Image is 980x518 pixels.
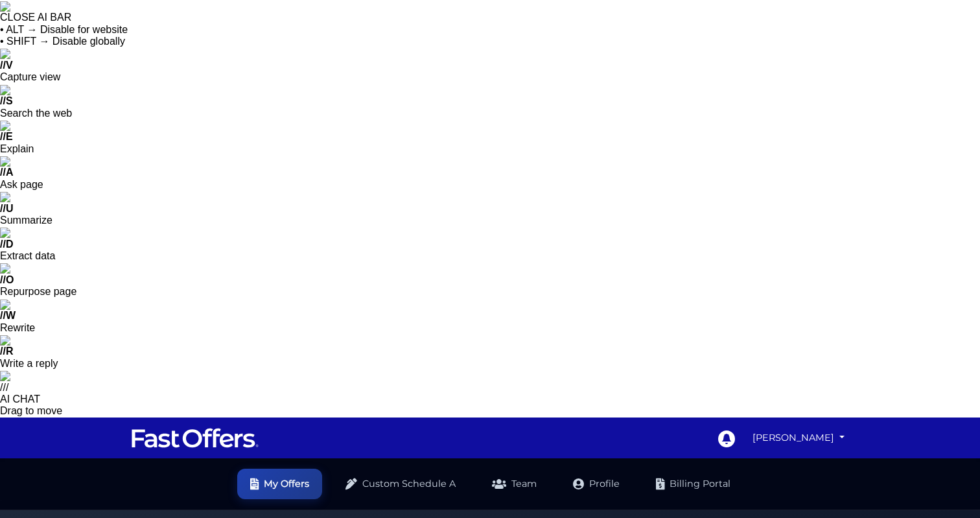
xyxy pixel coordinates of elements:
[560,469,633,499] a: Profile
[747,425,850,451] a: [PERSON_NAME]
[332,469,469,499] a: Custom Schedule A
[643,469,743,499] a: Billing Portal
[237,469,322,499] a: My Offers
[479,469,550,499] a: Team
